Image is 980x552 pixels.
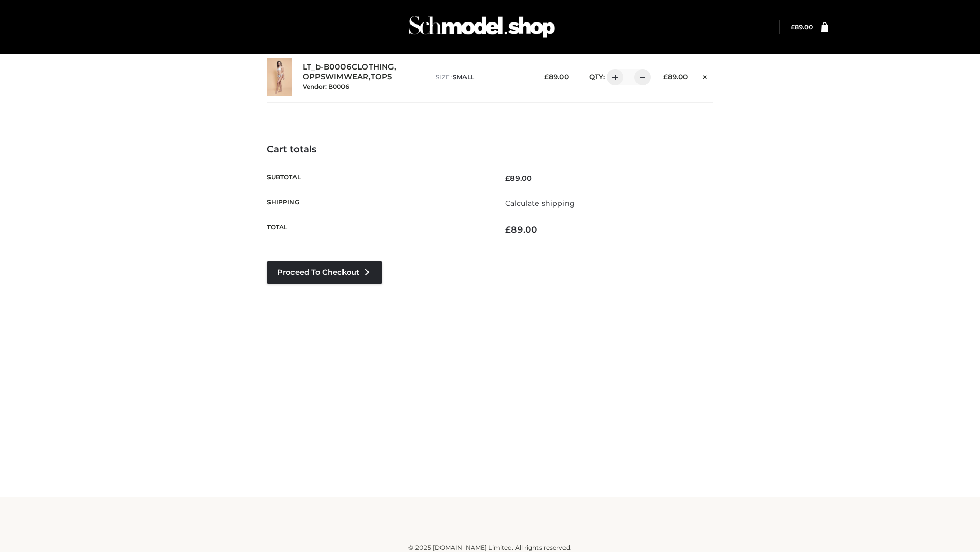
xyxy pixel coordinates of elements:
[791,23,795,31] span: £
[303,72,369,82] a: OPPSWIMWEAR
[303,62,426,91] div: , ,
[505,174,532,183] bdi: 89.00
[267,261,382,284] a: Proceed to Checkout
[267,58,292,96] img: LT_b-B0006 - SMALL
[544,73,549,81] span: £
[267,216,490,243] th: Total
[698,69,713,82] a: Remove this item
[791,23,813,31] bdi: 89.00
[267,166,490,191] th: Subtotal
[663,73,668,81] span: £
[505,199,575,208] a: Calculate shipping
[505,174,510,183] span: £
[303,62,352,72] a: LT_b-B0006
[453,73,474,81] span: SMALL
[267,191,490,216] th: Shipping
[579,69,647,85] div: QTY:
[505,224,537,235] bdi: 89.00
[405,7,558,47] img: Schmodel Admin 964
[352,62,394,72] a: CLOTHING
[267,144,713,155] h4: Cart totals
[303,83,349,90] small: Vendor: B0006
[371,72,392,82] a: TOPS
[663,73,688,81] bdi: 89.00
[505,224,511,235] span: £
[436,73,528,82] p: size :
[791,23,813,31] a: £89.00
[544,73,569,81] bdi: 89.00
